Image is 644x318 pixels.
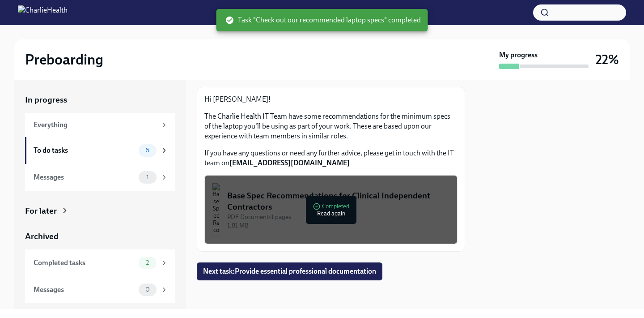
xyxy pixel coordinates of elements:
a: Completed tasks2 [25,249,175,276]
strong: My progress [499,50,538,60]
button: Next task:Provide essential professional documentation [197,262,382,280]
p: Hi [PERSON_NAME]! [204,95,458,104]
img: CharlieHealth [18,5,68,20]
span: 2 [140,259,154,266]
div: PDF Document • 1 pages [227,213,450,221]
a: In progress [25,94,175,106]
span: 0 [140,286,155,293]
a: Messages1 [25,164,175,191]
a: Archived [25,231,175,242]
div: 1.81 MB [227,221,450,230]
a: For later [25,205,175,217]
div: To do tasks [34,146,135,155]
div: For later [25,205,57,217]
p: If you have any questions or need any further advice, please get in touch with the IT team on [204,148,458,168]
h2: Preboarding [25,51,103,69]
img: Base Spec Recommendations for Clinical Independent Contractors [212,183,220,236]
span: 6 [140,147,155,154]
button: Base Spec Recommendations for Clinical Independent ContractorsPDF Document•1 pages1.81 MBComplete... [204,175,458,244]
h3: 22% [596,52,619,68]
span: Task "Check out our recommended laptop specs" completed [225,15,421,25]
p: The Charlie Health IT Team have some recommendations for the minimum specs of the laptop you'll b... [204,112,458,141]
span: Next task : Provide essential professional documentation [203,267,376,276]
a: To do tasks6 [25,137,175,164]
a: Everything [25,113,175,137]
div: Base Spec Recommendations for Clinical Independent Contractors [227,190,450,213]
div: Messages [34,172,135,182]
div: Completed tasks [34,258,135,268]
strong: [EMAIL_ADDRESS][DOMAIN_NAME] [229,159,350,167]
a: Messages0 [25,276,175,303]
div: Everything [34,120,157,130]
div: Messages [34,285,135,295]
span: 1 [141,174,154,180]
